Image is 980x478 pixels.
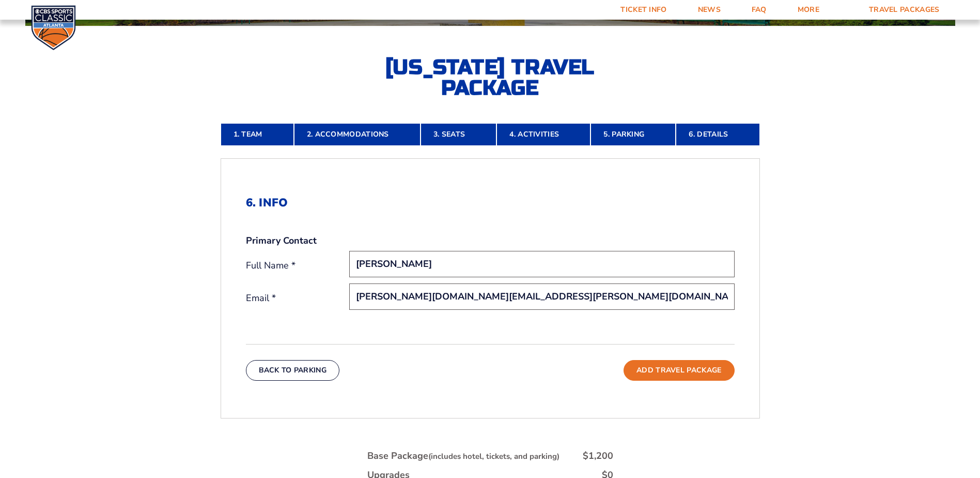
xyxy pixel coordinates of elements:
a: 4. Activities [496,123,590,146]
a: 5. Parking [590,123,676,146]
label: Full Name * [246,259,349,272]
div: Base Package [367,450,559,462]
button: Back To Parking [246,360,340,381]
small: (includes hotel, tickets, and parking) [428,451,559,461]
a: 2. Accommodations [294,123,421,146]
button: Add Travel Package [624,360,734,381]
a: 3. Seats [421,123,496,146]
label: Email * [246,292,349,305]
img: CBS Sports Classic [31,5,76,50]
a: 1. Team [221,123,294,146]
strong: Primary Contact [246,234,317,247]
h2: [US_STATE] Travel Package [377,57,604,98]
h2: 6. Info [246,196,735,210]
div: $1,200 [583,450,613,462]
